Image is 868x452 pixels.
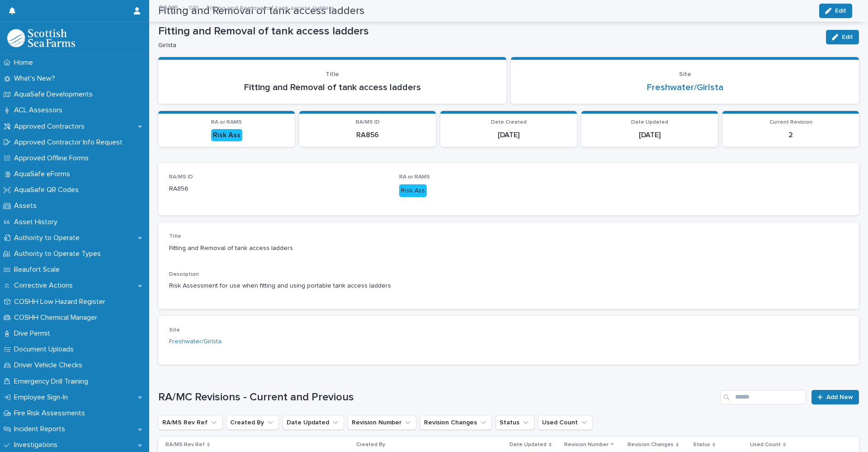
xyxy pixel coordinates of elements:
p: [DATE] [587,131,712,139]
span: Title [169,234,181,239]
button: RA/MS Rev Ref [158,415,222,430]
p: Corrective Actions [10,281,80,290]
span: Title [325,71,339,77]
p: GRL - Fitting and Removal of tank access ladders [189,2,334,12]
p: 2 [728,131,854,139]
div: Risk Ass [211,129,242,141]
span: Description [169,272,199,277]
p: COSHH Low Hazard Register [10,298,113,306]
p: Investigations [10,441,65,449]
p: Revision Number [564,440,609,450]
p: AquaSafe QR Codes [10,186,86,194]
button: Status [495,415,534,430]
img: bPIBxiqnSb2ggTQWdOVV [7,29,75,47]
button: Date Updated [283,415,344,430]
p: AquaSafe Developments [10,90,100,99]
p: Fitting and Removal of tank access ladders [169,82,495,93]
p: Created By [356,440,385,450]
span: Edit [842,34,853,40]
p: Used Count [750,440,781,450]
p: Fitting and Removal of tank access ladders [169,244,388,253]
p: Approved Offline Forms [10,154,96,163]
p: Document Uploads [10,345,81,354]
p: Revision Changes [627,440,674,450]
p: Home [10,58,40,67]
a: RA/MS [159,2,179,12]
a: Freshwater/Girlsta [647,82,723,93]
p: Date Updated [509,440,547,450]
button: Used Count [538,415,593,430]
h1: RA/MC Revisions - Current and Previous [158,391,717,404]
p: Beaufort Scale [10,265,67,274]
span: Date Created [491,120,527,125]
p: COSHH Chemical Manager [10,313,104,322]
button: Created By [226,415,279,430]
p: Fire Risk Assessments [10,409,92,418]
span: RA or RAMS [211,120,242,125]
p: ACL Assessors [10,106,70,115]
p: RA856 [305,131,430,139]
p: Risk Assessment for use when fitting and using portable tank access ladders [169,281,848,291]
button: Revision Number [348,415,416,430]
div: Risk Ass [399,184,427,197]
p: Emergency Drill Training [10,377,95,386]
p: Incident Reports [10,425,72,433]
p: Employee Sign-In [10,393,75,402]
span: Site [169,327,180,333]
p: What's New? [10,74,62,83]
span: RA/MS ID [169,174,193,180]
p: Driver Vehicle Checks [10,361,90,370]
a: Add New [811,390,859,404]
p: AquaSafe eForms [10,170,77,178]
input: Search [720,390,806,404]
span: RA/MS ID [356,120,380,125]
p: Authority to Operate [10,234,87,242]
p: Approved Contractor Info Request [10,138,130,147]
span: RA or RAMS [399,174,430,180]
a: Freshwater/Girlsta [169,337,222,346]
span: Current Revision [769,120,812,125]
p: Approved Contractors [10,122,92,131]
p: Assets [10,202,44,210]
p: [DATE] [446,131,571,139]
p: RA856 [169,184,388,194]
span: Date Updated [631,120,668,125]
p: Dive Permit [10,329,57,338]
span: Add New [826,394,853,400]
span: Site [679,71,691,77]
button: Revision Changes [420,415,492,430]
p: Fitting and Removal of tank access ladders [158,25,819,38]
button: Edit [826,30,859,44]
p: Girlsta [158,42,815,49]
p: Status [693,440,710,450]
p: Authority to Operate Types [10,250,108,258]
p: RA/MS Rev Ref [165,440,205,450]
p: Asset History [10,218,65,226]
